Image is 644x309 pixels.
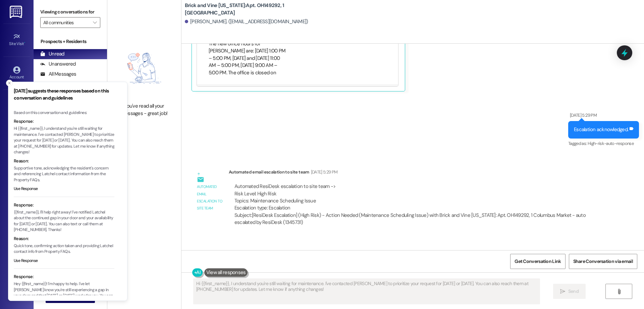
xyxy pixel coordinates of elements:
[14,243,114,255] p: Quick tone, confirming action taken and providing Latchel contact info from Property FAQs.
[93,20,97,25] i: 
[568,112,597,119] div: [DATE] 5:29 PM
[43,17,90,28] input: All communities
[515,258,561,265] span: Get Conversation Link
[229,168,598,178] div: Automated email escalation to site team
[3,31,30,49] a: Site Visit •
[185,2,319,16] b: Brick and Vine [US_STATE]: Apt. OH149292, 1 [GEOGRAPHIC_DATA]
[14,87,114,102] h3: [DATE] suggests these responses based on this conversation and guidelines
[115,103,174,117] div: You've read all your messages - great job!
[14,118,114,125] div: Response:
[14,209,114,233] p: {{first_name}}, I'll help right away! I've notified Latchel about the continued gap in your door ...
[40,71,76,78] div: All Messages
[6,80,13,86] button: Close toast
[14,110,114,116] div: Based on this conversation and guidelines:
[569,254,637,269] button: Share Conversation via email
[14,126,114,155] p: Hi {{first_name}}, I understand you're still waiting for maintenance. I've contacted [PERSON_NAME...
[588,141,634,146] span: High-risk-auto-response
[3,97,30,115] a: Support
[616,289,622,294] i: 
[194,279,540,304] textarea: Hi {{first_name}}, I understand you're still waiting for maintenance. I've contacted [PERSON_NAME...
[14,258,38,264] button: Use Response
[40,50,64,57] div: Unread
[115,37,174,99] img: empty-state
[510,254,565,269] button: Get Conversation Link
[14,235,114,242] div: Reason:
[24,40,25,45] span: •
[309,168,338,176] div: [DATE] 5:29 PM
[14,273,114,280] div: Response:
[234,212,592,226] div: Subject: [ResiDesk Escalation] (High Risk) - Action Needed (Maintenance Scheduling Issue) with Br...
[574,126,628,133] div: Escalation acknowledged.
[568,139,639,148] div: Tagged as:
[573,258,633,265] span: Share Conversation via email
[197,183,223,212] div: Automated email escalation to site team
[34,38,107,45] div: Prospects + Residents
[14,158,114,164] div: Reason:
[234,183,592,212] div: Automated ResiDesk escalation to site team -> Risk Level: High Risk Topics: Maintenance Schedulin...
[568,288,579,295] span: Send
[553,284,586,299] button: Send
[14,202,114,208] div: Response:
[185,18,308,25] div: [PERSON_NAME]. ([EMAIL_ADDRESS][DOMAIN_NAME])
[14,186,38,192] button: Use Response
[40,7,100,17] label: Viewing conversations for
[10,6,23,18] img: ResiDesk Logo
[560,289,565,294] i: 
[40,61,76,68] div: Unanswered
[3,64,30,82] a: Account
[209,40,288,84] li: The new office hours for [PERSON_NAME] are: [DATE] 1:00 PM – 5:00 PM, [DATE] and [DATE] 11:00 AM ...
[14,165,114,183] p: Supportive tone, acknowledging the resident's concern and referencing Latchel contact information...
